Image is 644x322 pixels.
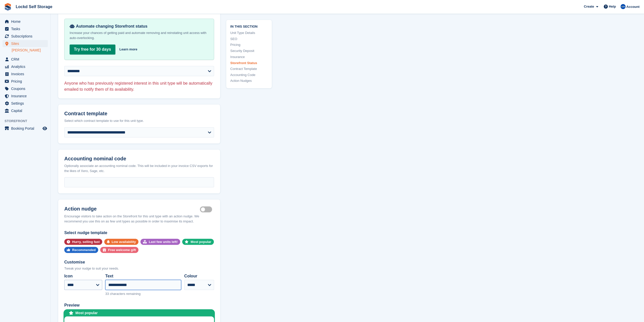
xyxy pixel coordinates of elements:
[105,292,109,295] span: 33
[200,209,214,210] label: Is active
[620,4,626,9] img: Jonny Bleach
[104,239,138,245] button: Low availability
[626,4,639,9] span: Account
[11,56,41,63] span: CRM
[112,239,136,245] div: Low availability
[4,3,12,11] img: stora-icon-8386f47178a22dfd0bd8f6a31ec36ba5ce8667c1dd55bd0f319d3a0aa187defe.svg
[230,78,268,83] a: Action Nudges
[3,25,48,32] a: menu
[70,44,115,54] a: Try free for 30 days
[105,273,181,279] label: Text
[110,292,140,295] span: characters remaining
[230,60,268,65] a: Storefront Status
[70,24,209,29] div: Automate changing Storefront status
[191,239,211,245] div: Most popular
[584,4,594,9] span: Create
[64,205,200,212] h2: Action nudge
[609,4,616,9] span: Help
[11,100,41,107] span: Settings
[70,30,209,41] p: Increase your chances of getting paid and automate removing and reinstating unit access with auto...
[64,163,214,173] div: Optionally associate an accounting nominal code. This will be included in your invoice CSV export...
[42,125,48,131] a: Preview store
[11,92,41,100] span: Insurance
[64,214,214,223] div: Encourage visitors to take action on the Storefront for this unit type with an action nudge. We r...
[3,40,48,47] a: menu
[230,72,268,77] a: Accounting Code
[64,230,214,236] div: Select nudge template
[230,31,268,36] a: Unit Type Details
[11,85,41,92] span: Coupons
[119,47,137,52] a: Learn more
[72,239,100,245] div: Hurry, selling fast
[64,239,102,245] button: Hurry, selling fast
[72,247,96,253] div: Recommended
[5,119,50,124] span: Storefront
[64,156,214,161] h2: Accounting nominal code
[3,33,48,40] a: menu
[230,24,268,29] span: In this section
[11,18,41,25] span: Home
[11,107,41,114] span: Capital
[3,100,48,107] a: menu
[230,54,268,60] a: Insurance
[64,273,102,279] label: Icon
[230,48,268,53] a: Security Deposit
[149,239,178,245] div: Last few units left!
[3,56,48,63] a: menu
[230,66,268,71] a: Contract Template
[3,63,48,70] a: menu
[12,48,48,53] a: [PERSON_NAME]
[184,273,214,279] label: Colour
[230,36,268,42] a: SEO
[3,78,48,85] a: menu
[11,40,41,47] span: Sites
[3,92,48,100] a: menu
[64,118,214,123] div: Select which contract template to use for this unit type.
[3,85,48,92] a: menu
[3,125,48,132] a: menu
[11,78,41,85] span: Pricing
[64,247,98,253] button: Recommended
[14,3,54,11] a: Lockd Self Storage
[64,259,214,265] div: Customise
[230,43,268,48] a: Pricing
[11,33,41,40] span: Subscriptions
[11,125,41,132] span: Booking Portal
[182,239,214,245] button: Most popular
[64,110,214,116] h2: Contract template
[64,302,214,308] div: Preview
[3,70,48,78] a: menu
[3,18,48,25] a: menu
[11,63,41,70] span: Analytics
[100,247,138,253] button: Free welcome gift
[3,107,48,114] a: menu
[11,70,41,78] span: Invoices
[75,310,98,315] div: Most popular
[11,25,41,32] span: Tasks
[64,80,214,92] p: Anyone who has previously registered interest in this unit type will be automatically emailed to ...
[108,247,136,253] div: Free welcome gift
[140,239,180,245] button: Last few units left!
[64,266,214,271] div: Tweak your nudge to suit your needs.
